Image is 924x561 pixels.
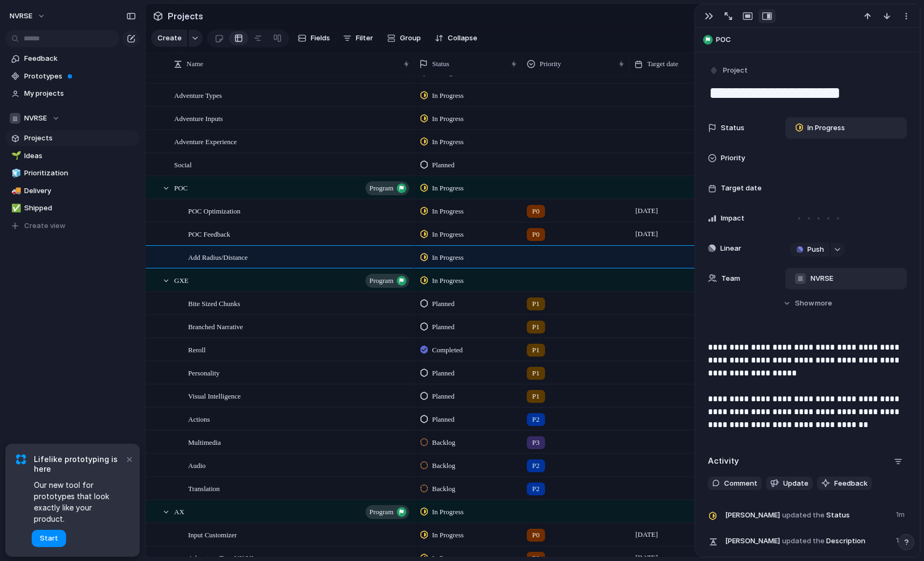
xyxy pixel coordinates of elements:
span: Delivery [24,186,136,196]
span: Status [725,507,890,522]
span: Description [725,533,890,548]
span: In Progress [432,183,464,194]
span: Adventure Inputs [174,112,223,124]
span: P2 [532,460,540,471]
a: My projects [5,86,140,102]
button: Create [151,30,187,47]
span: updated the [782,510,825,521]
button: POC [700,31,915,48]
span: 1m [896,533,907,546]
span: Ideas [24,151,136,161]
span: Target date [721,183,762,194]
span: P0 [532,229,540,240]
span: POC Feedback [188,228,230,240]
a: Feedback [5,51,140,67]
span: In Progress [432,206,464,217]
span: Group [400,33,421,44]
span: Backlog [432,437,455,448]
span: [DATE] [633,228,661,240]
button: Showmore [708,294,907,313]
span: program [369,273,393,288]
div: 🌱 [11,150,19,162]
a: Prototypes [5,68,140,84]
span: Status [721,123,744,133]
div: 🧊 [11,167,19,180]
span: Add Radius/Distance [188,251,248,263]
button: NVRSE [5,110,140,126]
span: In Progress [432,137,464,147]
span: Completed [432,345,463,356]
div: 🚚 [11,184,19,197]
span: Projects [24,133,136,144]
span: Show [795,298,814,309]
button: Collapse [431,30,482,47]
span: Planned [432,160,455,171]
span: In Progress [432,252,464,263]
span: P1 [532,368,540,379]
span: GXE [174,274,189,286]
span: In Progress [432,275,464,286]
span: P2 [532,414,540,425]
span: Linear [720,243,741,254]
span: Audio [188,459,206,471]
span: P1 [532,322,540,332]
a: Projects [5,130,140,146]
button: Push [790,243,829,257]
span: Team [721,273,740,284]
span: Backlog [432,484,455,494]
span: Multimedia [188,436,221,448]
span: Create view [24,221,66,231]
button: program [366,274,409,288]
span: program [369,505,393,520]
span: Impact [721,213,744,224]
span: Start [40,533,58,544]
span: Priority [721,153,745,164]
span: Comment [724,478,757,489]
span: P0 [532,206,540,217]
span: program [369,181,393,196]
a: 🚚Delivery [5,183,140,199]
span: In Progress [432,530,464,541]
button: 🌱 [10,151,20,161]
button: Project [707,63,751,79]
button: Fields [293,30,334,47]
span: Push [807,244,824,255]
button: Comment [708,477,762,491]
span: Translation [188,482,220,494]
span: Feedback [834,478,868,489]
span: Status [432,59,449,69]
span: Priority [540,59,561,69]
span: Update [783,478,808,489]
button: Group [382,30,426,47]
button: Feedback [817,477,872,491]
span: Prototypes [24,71,136,82]
button: NVRSE [5,8,51,25]
span: Adventure Experience [174,135,237,147]
span: Planned [432,391,455,402]
button: ✅ [10,203,20,214]
span: Collapse [448,33,477,44]
span: Planned [432,322,455,332]
button: Create view [5,218,140,234]
span: [DATE] [633,528,661,541]
button: Start [32,530,66,547]
span: Create [157,33,182,44]
span: Project [723,65,748,76]
div: ✅Shipped [5,200,140,216]
span: AX [174,505,184,517]
span: P3 [532,437,540,448]
span: Our new tool for prototypes that look exactly like your product. [34,479,124,524]
a: 🧊Prioritization [5,165,140,181]
div: ✅ [11,202,19,215]
span: P1 [532,391,540,402]
span: NVRSE [24,113,47,124]
button: program [366,505,409,519]
span: Filter [356,33,373,44]
span: more [815,298,832,309]
span: POC [716,34,915,45]
span: Social [174,158,192,171]
span: Personality [188,366,220,379]
span: Planned [432,368,455,379]
button: Filter [339,30,377,47]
